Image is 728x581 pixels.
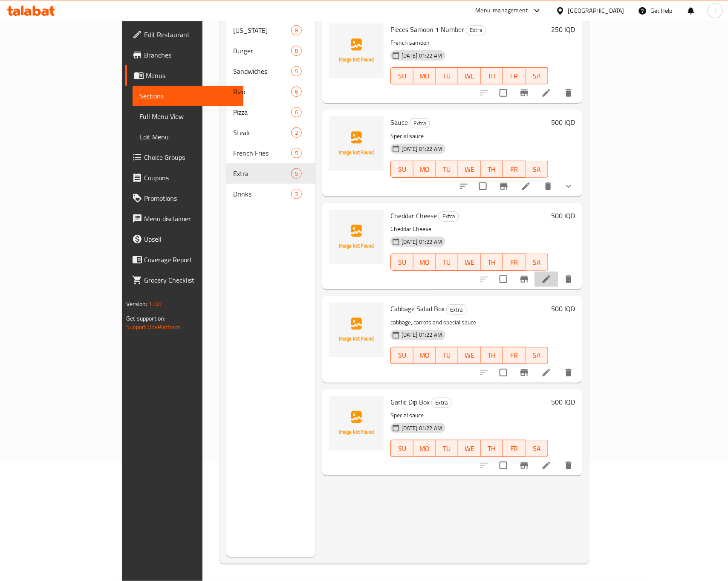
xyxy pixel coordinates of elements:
[529,256,545,269] span: SA
[144,234,237,244] span: Upsell
[144,173,237,183] span: Coupons
[432,398,451,408] span: Extra
[506,163,522,176] span: FR
[233,127,291,138] span: Steak
[526,254,548,271] button: SA
[292,88,301,96] span: 6
[390,209,437,222] span: Cheddar Cheese
[552,303,575,315] h6: 500 IQD
[329,396,384,451] img: Garlic Dip Box
[226,163,315,184] div: Extra5
[390,302,445,315] span: Cabbage Salad Box
[144,29,237,40] span: Edit Restaurant
[417,70,433,82] span: MO
[526,161,548,178] button: SA
[329,116,384,171] img: Sauce
[563,181,574,191] svg: Show Choices
[291,189,302,199] div: items
[149,298,162,309] span: 1.0.0
[439,163,455,176] span: TU
[481,440,503,457] button: TH
[233,189,291,199] span: Drinks
[398,145,445,153] span: [DATE] 01:22 AM
[233,25,291,35] div: Kentucky
[413,440,436,457] button: MO
[413,347,436,364] button: MO
[436,440,458,457] button: TU
[462,349,477,361] span: WE
[226,81,315,102] div: Rizo6
[439,349,455,361] span: TU
[226,61,315,81] div: Sandwiches5
[462,256,477,269] span: WE
[233,46,291,56] span: Burger
[714,6,716,15] span: l
[390,116,408,129] span: Sauce
[125,168,243,188] a: Coupons
[506,442,522,455] span: FR
[439,211,459,222] div: Extra
[139,111,237,121] span: Full Menu View
[291,46,302,56] div: items
[494,84,512,102] span: Select to update
[233,148,291,158] span: French Fries
[413,67,436,84] button: MO
[233,66,291,76] span: Sandwiches
[394,442,410,455] span: SU
[484,256,500,269] span: TH
[329,303,384,357] img: Cabbage Salad Box
[390,440,413,457] button: SU
[390,131,548,142] p: Special sauce
[291,168,302,179] div: items
[226,17,315,208] nav: Menu sections
[529,163,545,176] span: SA
[526,440,548,457] button: SA
[484,163,500,176] span: TH
[398,331,445,339] span: [DATE] 01:22 AM
[126,298,147,309] span: Version:
[226,20,315,40] div: [US_STATE]8
[506,70,522,82] span: FR
[558,83,579,103] button: delete
[436,347,458,364] button: TU
[125,24,243,45] a: Edit Restaurant
[447,305,466,315] span: Extra
[462,70,477,82] span: WE
[458,347,481,364] button: WE
[125,229,243,249] a: Upsell
[503,254,526,271] button: FR
[126,321,180,332] a: Support.OpsPlatform
[458,440,481,457] button: WE
[558,455,579,476] button: delete
[462,163,477,176] span: WE
[436,161,458,178] button: TU
[394,70,410,82] span: SU
[390,396,430,408] span: Garlic Dip Box
[291,148,302,158] div: items
[233,25,291,35] span: [US_STATE]
[394,349,410,361] span: SU
[233,87,291,97] div: Rizo
[541,367,552,378] a: Edit menu item
[484,442,500,455] span: TH
[436,254,458,271] button: TU
[291,107,302,117] div: items
[538,176,558,197] button: delete
[514,455,534,476] button: Branch-specific-item
[125,147,243,168] a: Choice Groups
[529,70,545,82] span: SA
[558,269,579,289] button: delete
[436,67,458,84] button: TU
[233,168,291,179] span: Extra
[431,398,452,408] div: Extra
[291,127,302,138] div: items
[552,210,575,222] h6: 500 IQD
[466,25,486,35] span: Extra
[494,364,512,382] span: Select to update
[481,67,503,84] button: TH
[390,161,413,178] button: SU
[481,161,503,178] button: TH
[390,23,464,36] span: Pieces Samoon 1 Number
